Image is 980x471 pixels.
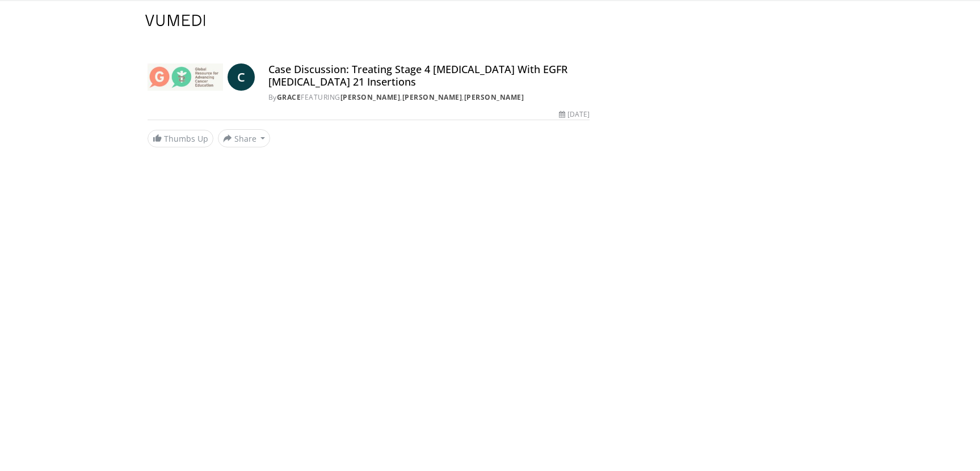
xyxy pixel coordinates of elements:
a: C [228,63,255,91]
a: [PERSON_NAME] [340,92,401,102]
div: [DATE] [559,109,590,120]
a: [PERSON_NAME] [402,92,462,102]
img: VuMedi Logo [145,15,205,26]
div: By FEATURING , , [268,92,590,103]
a: GRACE [277,92,301,102]
a: Thumbs Up [148,130,213,147]
button: Share [218,129,271,147]
img: GRACE [148,63,223,91]
a: [PERSON_NAME] [464,92,524,102]
h4: Case Discussion: Treating Stage 4 [MEDICAL_DATA] With EGFR [MEDICAL_DATA] 21 Insertions [268,63,590,88]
